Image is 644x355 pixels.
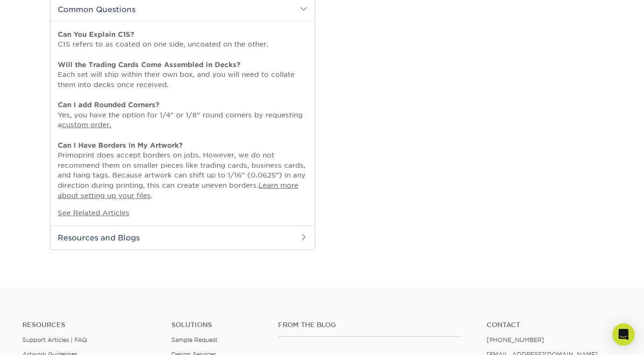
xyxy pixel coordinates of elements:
[62,121,111,129] a: custom order.
[50,225,315,250] h2: Resources and Blogs
[58,181,298,199] a: Learn more about setting up your files
[22,321,157,329] h4: Resources
[58,209,129,217] a: See Related Articles
[58,61,240,68] strong: Will the Trading Cards Come Assembled in Decks?
[58,29,307,200] p: C1S refers to as coated on one side, uncoated on the other. Each set will ship within their own b...
[171,336,217,343] a: Sample Request
[58,141,183,149] strong: Can I Have Borders in My Artwork?
[58,101,159,109] strong: Can I add Rounded Corners?
[58,30,134,38] strong: Can You Explain C1S?
[278,321,461,329] h4: From the Blog
[612,323,635,346] div: Open Intercom Messenger
[487,336,544,343] a: [PHONE_NUMBER]
[22,336,87,343] a: Support Articles | FAQ
[171,321,264,329] h4: Solutions
[487,321,622,329] a: Contact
